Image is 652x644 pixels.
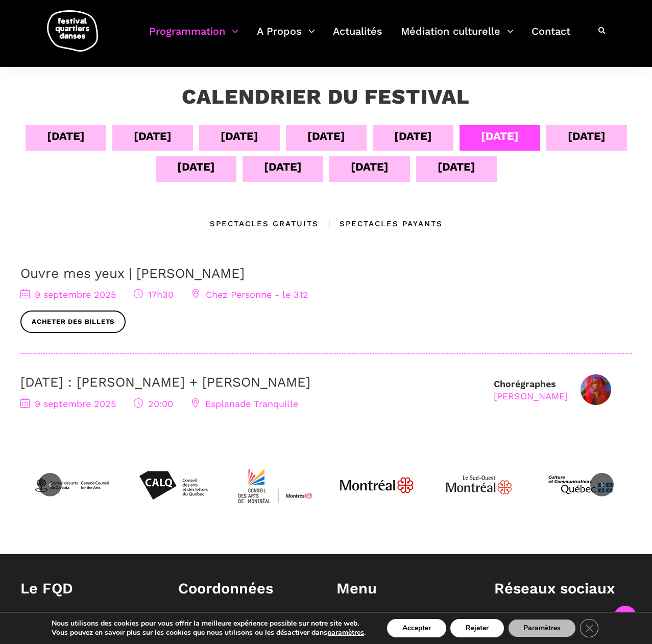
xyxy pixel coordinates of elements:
a: A Propos [257,22,315,53]
h1: Réseaux sociaux [494,580,632,598]
div: Spectacles Payants [319,218,443,230]
p: Nous utilisons des cookies pour vous offrir la meilleure expérience possible sur notre site web. [52,619,366,628]
a: Actualités [333,22,382,53]
button: paramètres [327,628,364,637]
button: Paramètres [508,619,576,637]
a: [DATE] : [PERSON_NAME] + [PERSON_NAME] [20,374,310,390]
div: [DATE] [134,127,172,145]
img: mccq-3-3 [542,447,619,523]
p: Vous pouvez en savoir plus sur les cookies que nous utilisons ou les désactiver dans . [52,628,366,637]
div: [DATE] [438,158,475,176]
img: logo-fqd-med [47,10,98,52]
h1: Le FQD [20,580,158,598]
span: 9 septembre 2025 [20,398,116,409]
img: JPGnr_b [339,447,415,523]
div: [DATE] [481,127,519,145]
div: [PERSON_NAME] [494,390,568,402]
a: Programmation [149,22,238,53]
div: [DATE] [47,127,85,145]
h1: Coordonnées [178,580,316,598]
div: [DATE] [568,127,606,145]
button: Rejeter [450,619,504,637]
h3: Calendrier du festival [182,84,470,110]
div: Chorégraphes [494,378,568,402]
span: Chez Personne - le 312 [191,289,308,300]
img: Nicholas Bellefleur [581,374,611,405]
div: [DATE] [264,158,302,176]
div: [DATE] [307,127,345,145]
img: CAC_BW_black_f [33,447,110,523]
button: Accepter [387,619,446,637]
div: Spectacles gratuits [210,218,319,230]
div: [DATE] [394,127,432,145]
div: [DATE] [351,158,389,176]
img: CMYK_Logo_CAMMontreal [237,447,313,523]
img: Calq_noir [135,447,211,523]
span: Esplanade Tranquille [191,398,298,409]
a: Ouvre mes yeux | [PERSON_NAME] [20,266,245,281]
a: Acheter des billets [20,311,126,333]
h1: Menu [336,580,474,598]
span: 9 septembre 2025 [20,289,116,300]
a: Médiation culturelle [401,22,514,53]
span: 20:00 [134,398,173,409]
img: Logo_Mtl_Le_Sud-Ouest.svg_ [441,447,517,523]
span: 17h30 [134,289,174,300]
div: [DATE] [177,158,215,176]
div: [DATE] [221,127,258,145]
button: Close GDPR Cookie Banner [580,619,598,637]
a: Contact [532,22,570,53]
